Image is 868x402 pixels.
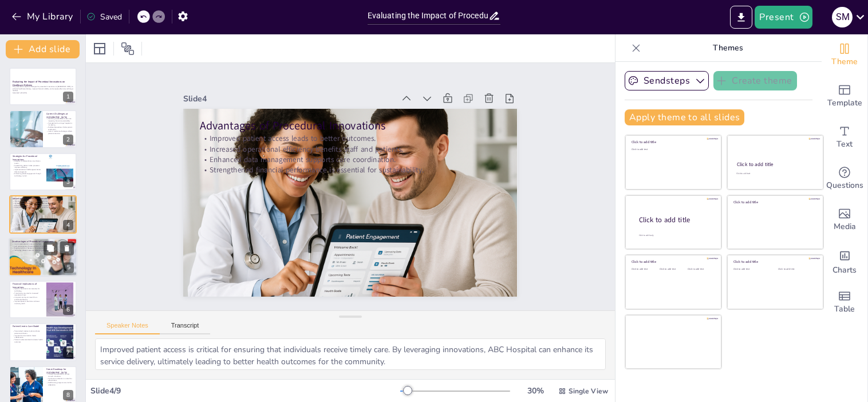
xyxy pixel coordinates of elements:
button: Delete Slide [60,241,74,255]
span: Charts [833,264,857,277]
p: Patient-Centric Care Model [13,325,43,329]
div: Add text boxes [822,117,867,158]
p: Disadvantages of Procedural Innovations [12,239,74,243]
p: Improved patient retention can boost revenue growth. [13,301,43,305]
span: Questions [826,179,863,192]
p: Initial implementation costs can be high. [12,243,74,245]
p: Strengthened financial performance is essential for sustainability. [200,165,501,175]
p: Phased implementation ensures smooth transitions. [46,373,73,377]
p: Streamlining patient intake processes improves efficiency. [13,164,43,168]
button: Duplicate Slide [44,241,57,255]
button: Create theme [713,71,797,90]
div: 1 [9,68,77,105]
div: 7 [63,348,73,358]
div: Click to add text [736,172,812,175]
div: Slide 4 / 9 [90,385,400,396]
input: Insert title [368,7,489,24]
p: Improved patient access leads to better outcomes. [200,133,501,144]
p: Lack of modern technologies affects patient attraction. [46,130,73,134]
span: Table [834,303,855,316]
p: Ongoing training is necessary for successful implementation. [12,247,74,249]
div: Saved [86,11,122,22]
p: Financial Implications of Innovations [13,282,43,289]
div: 6 [9,281,77,318]
button: Export to PowerPoint [730,6,752,29]
span: Single View [569,387,608,396]
div: Click to add text [632,148,713,151]
div: Slide 4 [183,93,393,104]
div: 2 [9,110,77,148]
button: Sendsteps [625,71,709,90]
div: 30 % [522,385,549,396]
button: Add slide [6,40,80,58]
div: Click to add title [733,200,815,204]
div: 8 [63,390,73,400]
div: 1 [63,92,73,102]
p: Enhancing patient engagement through technology is vital. [13,172,43,176]
p: Increased operational efficiency benefits staff and patients. [13,203,73,205]
span: Media [834,220,856,233]
p: Themes [645,34,810,62]
div: Click to add title [639,215,712,224]
div: 6 [63,305,73,315]
p: Declining reimbursement rates are impacting financial sustainability. [46,117,73,121]
p: Enhanced data management supports care coordination. [13,204,73,207]
p: Strengthened financial performance is essential for sustainability. [13,207,73,209]
span: Position [121,42,135,56]
button: Speaker Notes [95,322,160,334]
p: Advantages of Procedural Innovations [13,197,73,200]
div: Add a table [822,282,867,323]
p: Personalized treatment plans enhance patient satisfaction. [13,330,43,334]
div: 5 [9,238,77,277]
p: Upfront investments are necessary for technology. [13,288,43,292]
div: Click to add title [632,259,713,264]
div: Click to add text [632,268,657,271]
p: Increased operational efficiency benefits staff and patients. [200,144,501,154]
button: S M [832,6,853,29]
p: Long-term savings can result from enhanced efficiency. [13,296,43,300]
div: 7 [9,323,77,361]
p: Competition from larger hospitals is increasing. [46,121,73,125]
p: Adoption of telemedicine can enhance access. [13,160,43,164]
div: Click to add text [660,268,685,271]
p: This presentation explores strategies for procedural innovations at [GEOGRAPHIC_DATA] to enhance ... [13,86,73,92]
p: Implementation of EHR supports better data management. [13,168,43,172]
div: Click to add text [778,268,814,271]
button: My Library [9,7,78,26]
p: Strategies for Procedural Innovations [13,155,43,161]
p: Enhanced data management supports care coordination. [200,154,501,164]
div: Add ready made slides [822,76,867,117]
span: Text [837,138,853,151]
p: Staff training programs are vital for adaptation. [46,381,73,385]
div: Add images, graphics, shapes or video [822,199,867,241]
p: Generated with [URL] [13,92,73,94]
p: Patient involvement leads to better health outcomes. [13,339,43,343]
div: Click to add text [733,268,770,271]
p: Outdated procedures hinder patient satisfaction. [46,126,73,130]
button: Present [755,6,812,29]
div: S M [832,7,853,27]
div: Add charts and graphs [822,241,867,282]
p: Technology-related issues can impact patient care. [12,249,74,251]
span: Theme [831,56,858,68]
strong: Evaluating the Impact of Procedural Innovations on Healthcare Delivery [13,80,65,86]
div: 4 [63,220,73,230]
p: Current Challenges at [GEOGRAPHIC_DATA] [46,112,73,119]
div: Click to add title [733,259,815,264]
div: Layout [90,40,109,58]
span: Template [827,97,862,109]
div: 3 [9,153,77,191]
button: Apply theme to all slides [625,109,744,125]
p: Staff resistance may hinder adoption of innovations. [12,245,74,247]
p: Improved communication fosters collaboration. [13,334,43,338]
div: Click to add body [639,234,711,237]
p: Future Roadmap for [GEOGRAPHIC_DATA] [46,368,73,374]
div: Change the overall theme [822,34,867,76]
div: Click to add text [688,268,713,271]
div: Click to add title [737,161,813,168]
div: 2 [63,135,73,145]
div: 3 [63,177,73,187]
div: 4 [9,195,77,233]
div: Get real-time input from your audience [822,158,867,199]
div: 5 [64,262,74,273]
